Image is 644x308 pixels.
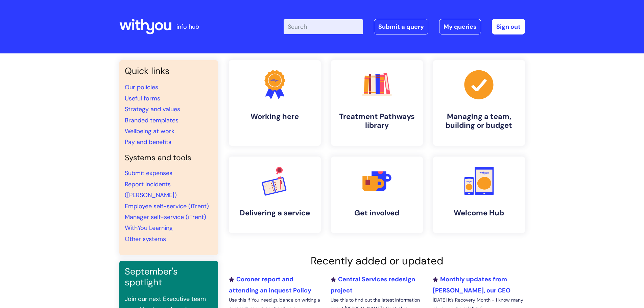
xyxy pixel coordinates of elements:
[234,112,315,121] h4: Working here
[331,60,423,146] a: Treatment Pathways library
[125,116,178,124] a: Branded templates
[125,235,166,243] a: Other systems
[438,209,520,217] h4: Welcome Hub
[284,19,363,34] input: Search
[125,105,180,113] a: Strategy and values
[125,83,158,91] a: Our policies
[374,19,428,34] a: Submit a query
[125,224,173,232] a: WithYou Learning
[433,275,510,294] a: Monthly updates from [PERSON_NAME], our CEO
[176,21,199,32] p: info hub
[125,138,171,146] a: Pay and benefits
[433,157,525,233] a: Welcome Hub
[234,209,315,217] h4: Delivering a service
[125,153,213,163] h4: Systems and tools
[125,127,174,135] a: Wellbeing at work
[331,275,415,294] a: Central Services redesign project
[331,157,423,233] a: Get involved
[229,275,311,294] a: Coroner report and attending an inquest Policy
[125,94,160,102] a: Useful forms
[125,180,177,199] a: Report incidents ([PERSON_NAME])
[336,209,418,217] h4: Get involved
[125,169,172,177] a: Submit expenses
[229,255,525,267] h2: Recently added or updated
[229,157,321,233] a: Delivering a service
[284,19,525,34] div: | -
[438,112,520,130] h4: Managing a team, building or budget
[125,266,213,288] h3: September's spotlight
[433,60,525,146] a: Managing a team, building or budget
[125,213,206,221] a: Manager self-service (iTrent)
[125,66,213,76] h3: Quick links
[229,60,321,146] a: Working here
[439,19,481,34] a: My queries
[492,19,525,34] a: Sign out
[336,112,418,130] h4: Treatment Pathways library
[125,202,209,210] a: Employee self-service (iTrent)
